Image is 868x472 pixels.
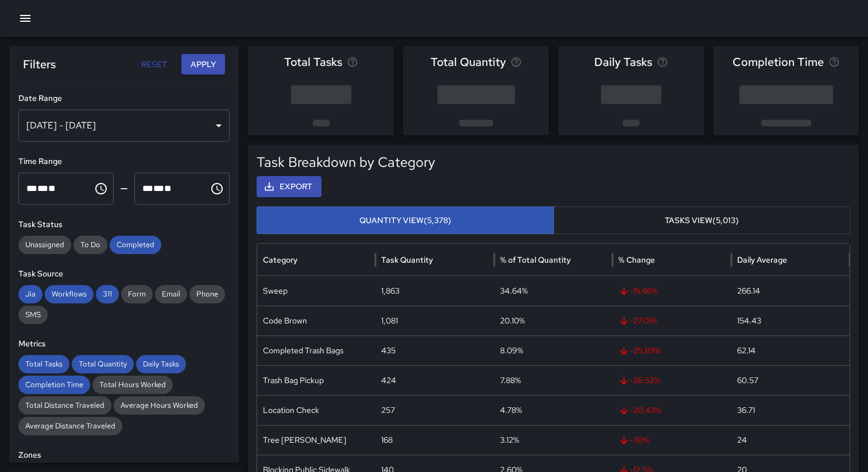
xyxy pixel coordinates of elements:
span: Jia [18,288,42,300]
button: Quantity View(5,378) [257,206,554,235]
div: Completion Time [18,376,90,394]
svg: Total number of tasks in the selected period, compared to the previous period. [347,56,358,68]
span: Meridiem [164,184,172,193]
div: 62.14 [731,336,850,365]
span: Form [121,288,153,300]
svg: Average time taken to complete tasks in the selected period, compared to the previous period. [828,56,840,68]
h6: Task Source [18,268,230,280]
button: Choose time, selected time is 11:59 PM [206,177,228,200]
span: Meridiem [48,184,56,193]
div: 20.10% [494,306,613,336]
span: -20.43 % [618,396,725,425]
h6: Metrics [18,338,230,350]
span: Average Hours Worked [114,400,205,411]
div: Phone [189,285,225,303]
div: Total Hours Worked [92,376,173,394]
button: Choose time, selected time is 12:00 AM [90,177,113,200]
div: 1,081 [375,306,494,336]
div: % of Total Quantity [500,255,571,265]
span: Daily Tasks [594,53,652,71]
svg: Total task quantity in the selected period, compared to the previous period. [510,56,522,68]
svg: Average number of tasks per day in the selected period, compared to the previous period. [657,56,668,68]
div: Code Brown [257,306,375,336]
div: SMS [18,306,48,324]
h6: Time Range [18,155,230,168]
span: Hours [142,184,153,193]
div: 266.14 [731,276,850,306]
div: 36.71 [731,395,850,425]
div: Location Check [257,395,375,425]
div: 24 [731,425,850,455]
div: To Do [73,236,107,254]
div: Average Distance Traveled [18,417,122,435]
div: 8.09% [494,336,613,365]
div: 4.78% [494,395,613,425]
div: 154.43 [731,306,850,336]
span: Total Quantity [431,53,506,71]
span: Email [155,288,187,300]
span: Average Distance Traveled [18,420,122,432]
span: -25.89 % [618,336,725,365]
div: Email [155,285,187,303]
div: 257 [375,395,494,425]
div: Tree Wells [257,425,375,455]
div: Total Quantity [72,355,134,373]
div: % Change [618,255,655,265]
div: Sweep [257,276,375,306]
span: Hours [26,184,37,193]
div: Daily Tasks [136,355,186,373]
span: SMS [18,309,48,321]
span: Daily Tasks [136,358,186,370]
div: 168 [375,425,494,455]
div: Completed Trash Bags [257,336,375,365]
div: 311 [96,285,119,303]
span: Completion Time [18,379,90,391]
span: Minutes [153,184,164,193]
div: Jia [18,285,42,303]
div: 1,863 [375,276,494,306]
h6: Task Status [18,219,230,231]
span: Total Tasks [18,358,69,370]
span: -30 % [618,426,725,455]
h6: Zones [18,449,230,462]
button: Tasks View(5,013) [553,206,851,235]
span: Unassigned [18,239,71,251]
div: Daily Average [737,255,787,265]
div: [DATE] - [DATE] [18,110,230,142]
h6: Date Range [18,92,230,105]
div: Form [121,285,153,303]
div: 7.88% [494,365,613,395]
span: Phone [189,288,225,300]
div: 3.12% [494,425,613,455]
span: Workflows [45,288,94,300]
button: Reset [135,54,172,75]
div: 435 [375,336,494,365]
div: 34.64% [494,276,613,306]
div: 424 [375,365,494,395]
span: Completion Time [733,53,824,71]
button: Apply [181,54,225,75]
span: Minutes [37,184,48,193]
div: Workflows [45,285,94,303]
span: To Do [73,239,107,251]
span: -15.66 % [618,276,725,306]
div: Average Hours Worked [114,396,205,415]
div: Task Quantity [381,255,433,265]
span: Total Distance Traveled [18,400,111,411]
span: Total Hours Worked [92,379,173,391]
span: Total Quantity [72,358,134,370]
div: Trash Bag Pickup [257,365,375,395]
span: 311 [96,288,119,300]
div: Completed [110,236,161,254]
div: Category [263,255,297,265]
button: Export [257,176,321,197]
div: Total Distance Traveled [18,396,111,415]
div: Unassigned [18,236,71,254]
div: Total Tasks [18,355,69,373]
span: Completed [110,239,161,251]
span: -26.52 % [618,366,725,395]
div: 60.57 [731,365,850,395]
span: -27.01 % [618,306,725,336]
h5: Task Breakdown by Category [257,153,850,171]
span: Total Tasks [284,53,342,71]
